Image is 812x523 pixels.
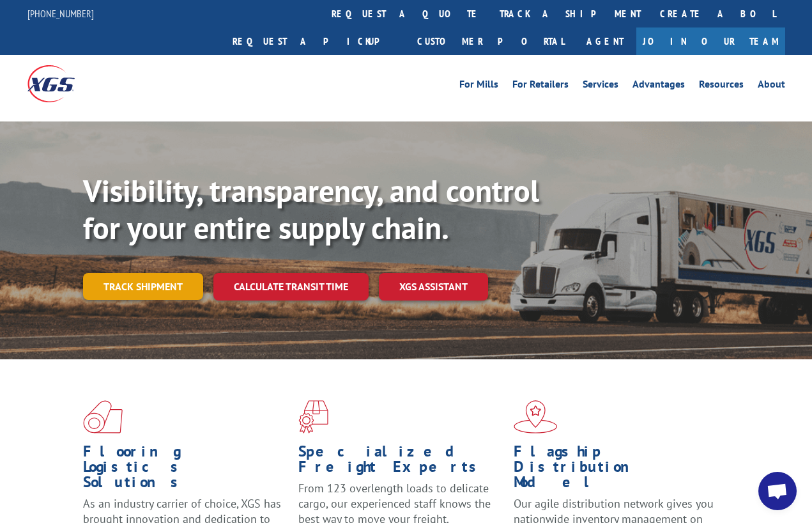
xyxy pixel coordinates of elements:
[83,171,539,247] b: Visibility, transparency, and control for your entire supply chain.
[512,79,569,93] a: For Retailers
[583,79,618,93] a: Services
[223,27,408,55] a: Request a pickup
[632,79,685,93] a: Advantages
[298,400,328,433] img: xgs-icon-focused-on-flooring-red
[758,472,797,510] div: Open chat
[27,7,94,20] a: [PHONE_NUMBER]
[379,273,488,301] a: XGS ASSISTANT
[459,79,498,93] a: For Mills
[574,27,636,55] a: Agent
[83,444,289,496] h1: Flooring Logistics Solutions
[298,444,504,481] h1: Specialized Freight Experts
[514,400,558,433] img: xgs-icon-flagship-distribution-model-red
[213,273,369,301] a: Calculate transit time
[514,444,719,496] h1: Flagship Distribution Model
[408,27,574,55] a: Customer Portal
[699,79,744,93] a: Resources
[636,27,785,55] a: Join Our Team
[758,79,785,93] a: About
[83,273,203,300] a: Track shipment
[83,400,123,433] img: xgs-icon-total-supply-chain-intelligence-red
